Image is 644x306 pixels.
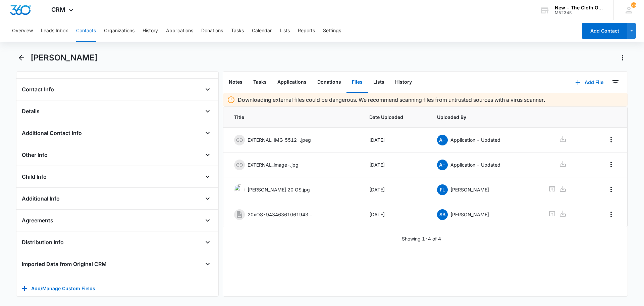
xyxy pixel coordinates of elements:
button: Organizations [104,20,135,42]
span: Title [234,114,353,121]
button: Reports [298,20,315,42]
button: Leads Inbox [41,20,68,42]
button: Overflow Menu [606,184,616,195]
button: Lists [280,20,290,42]
button: Applications [272,72,312,93]
td: [DATE] [361,177,429,202]
span: Date Uploaded [369,114,421,121]
td: [DATE] [361,128,429,152]
h4: Contact Info [22,85,54,93]
button: Open [202,106,213,117]
button: Tasks [231,20,244,42]
button: Actions [617,52,628,63]
h4: Imported Data from Original CRM [22,260,107,268]
span: A- [437,160,448,170]
p: EXTERNAL_image-.jpg [248,161,299,168]
p: [PERSON_NAME] [450,186,489,193]
span: FL [437,184,448,195]
button: Open [202,215,213,226]
p: Showing 1-4 of 4 [402,235,441,242]
button: Notes [223,72,248,93]
span: SB [437,209,448,220]
button: Add File [569,74,610,90]
p: Application - Updated [450,161,500,168]
button: Calendar [252,20,272,42]
h4: Agreements [22,216,53,224]
span: CRM [51,6,65,13]
p: 20xOS-9434636106194313101209--[PERSON_NAME]-Mrquez-10102025.pdf [248,211,315,218]
h4: Details [22,107,40,115]
button: History [390,72,417,93]
p: Downloading external files could be dangerous. We recommend scanning files from untrusted sources... [238,96,545,104]
button: Lists [368,72,390,93]
div: notifications count [631,2,636,8]
button: Files [346,72,368,93]
a: Add/Manage Custom Fields [22,288,95,294]
button: Open [202,171,213,182]
button: Back [16,52,26,63]
button: Overview [12,20,33,42]
button: Open [202,237,213,248]
button: Filters [610,77,621,88]
span: Uploaded By [437,114,532,121]
button: Open [202,128,213,138]
button: History [143,20,158,42]
p: EXTERNAL_IMG_5512-.jpeg [248,136,311,143]
h4: Additional Contact Info [22,129,82,137]
p: [PERSON_NAME] 20 OS.jpg [248,186,310,193]
button: Add Contact [582,23,627,39]
button: Settings [323,20,341,42]
td: [DATE] [361,202,429,227]
h4: Distribution Info [22,238,64,246]
button: Open [202,84,213,95]
p: Application - Updated [450,136,500,143]
button: Add/Manage Custom Fields [22,280,95,297]
button: Overflow Menu [606,134,616,145]
button: Open [202,259,213,269]
button: Applications [166,20,193,42]
button: Contacts [76,20,96,42]
h4: Other Info [22,151,48,159]
h4: Child Info [22,173,47,181]
button: Overflow Menu [606,159,616,170]
button: Overflow Menu [606,209,616,220]
button: Open [202,149,213,160]
h4: Additional Info [22,194,60,203]
button: Donations [312,72,346,93]
td: [DATE] [361,152,429,177]
p: [PERSON_NAME] [450,211,489,218]
button: Open [202,193,213,204]
div: account id [555,10,604,15]
div: account name [555,5,604,10]
span: A- [437,135,448,145]
span: 26 [631,2,636,8]
h1: [PERSON_NAME] [31,53,98,63]
button: Donations [201,20,223,42]
button: Tasks [248,72,272,93]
